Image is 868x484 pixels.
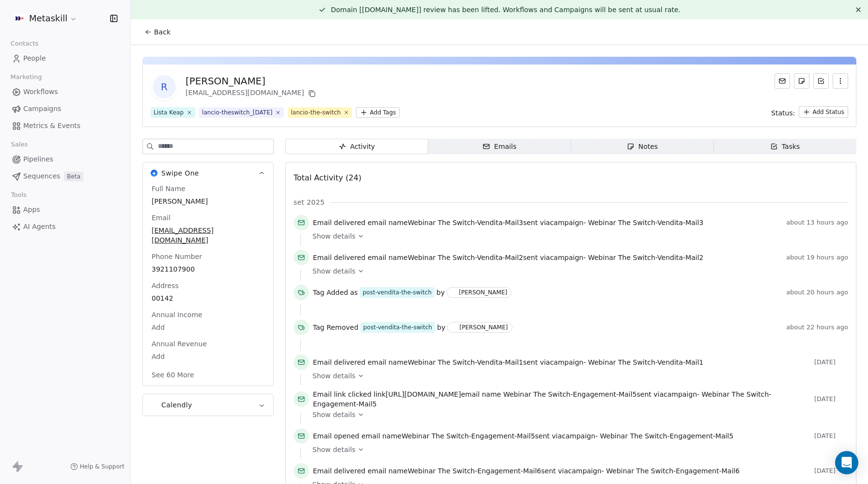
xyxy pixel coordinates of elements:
span: Contacts [6,36,43,51]
span: Apps [23,205,40,215]
span: Pipelines [23,154,53,164]
span: Email [150,213,172,223]
a: Help & Support [70,463,124,470]
span: 00142 [152,293,264,303]
button: Add Status [799,106,848,118]
div: [EMAIL_ADDRESS][DOMAIN_NAME] [186,88,318,99]
a: Show details [312,410,841,419]
span: Webinar The Switch-Engagement-Mail5 [600,432,734,440]
span: Show details [312,445,356,454]
div: [PERSON_NAME] [459,289,507,296]
span: about 22 hours ago [786,323,848,331]
a: Apps [8,202,123,218]
a: Show details [312,231,841,241]
a: SequencesBeta [8,168,123,184]
span: email name sent via campaign - [313,431,733,441]
div: Open Intercom Messenger [835,451,858,474]
a: Campaigns [8,101,123,117]
span: [EMAIL_ADDRESS][DOMAIN_NAME] [152,226,264,245]
span: Metaskill [29,12,67,25]
span: Webinar The Switch-Engagement-Mail6 [606,467,740,475]
span: Tools [7,188,31,202]
span: Address [150,281,181,290]
span: Marketing [6,70,46,84]
img: AVATAR%20METASKILL%20-%20Colori%20Positivo.png [14,13,25,24]
span: Sales [7,137,32,152]
a: Show details [312,266,841,276]
span: Tag Removed [313,323,358,332]
span: People [23,53,46,64]
span: Add [152,323,264,332]
div: [PERSON_NAME] [186,74,318,88]
button: CalendlyCalendly [143,394,273,416]
span: Show details [312,266,356,276]
span: Swipe One [161,168,199,178]
a: Show details [312,445,841,454]
span: Back [154,27,170,37]
button: See 60 More [146,366,200,384]
span: Metrics & Events [23,121,80,131]
span: email name sent via campaign - [313,253,703,262]
span: Annual Revenue [150,339,209,349]
div: lancio-theswitch_[DATE] [202,108,272,117]
span: Webinar The Switch-Vendita-Mail3 [588,219,703,226]
span: Webinar The Switch-Engagement-Mail5 [402,432,535,440]
span: [DATE] [814,395,848,403]
span: [DATE] [814,432,848,440]
span: Campaigns [23,104,61,114]
span: Show details [312,410,356,419]
div: Notes [627,142,658,152]
span: [PERSON_NAME] [152,196,264,206]
span: Beta [64,172,83,181]
span: Show details [312,371,356,381]
span: R [153,75,176,98]
span: Tag Added [313,288,348,297]
button: Add Tags [356,107,400,118]
button: Swipe OneSwipe One [143,162,273,184]
span: email name sent via campaign - [313,466,740,476]
span: Sequences [23,171,60,181]
span: Webinar The Switch-Vendita-Mail2 [408,254,523,261]
span: Webinar The Switch-Vendita-Mail1 [408,358,523,366]
span: AI Agents [23,222,56,232]
span: Annual Income [150,310,204,320]
a: Workflows [8,84,123,100]
span: Webinar The Switch-Engagement-Mail6 [408,467,542,475]
span: [DATE] [814,358,848,366]
span: Phone Number [150,252,204,261]
button: Back [139,23,176,41]
div: Swipe OneSwipe One [143,184,273,386]
div: Lista Keap [154,108,184,117]
a: People [8,50,123,66]
span: about 13 hours ago [786,219,848,226]
div: Tasks [770,142,800,152]
span: Webinar The Switch-Vendita-Mail1 [588,358,703,366]
span: set 2025 [294,197,325,207]
span: Calendly [161,400,192,410]
span: Webinar The Switch-Vendita-Mail2 [588,254,703,261]
span: 3921107900 [152,264,264,274]
span: Email opened [313,432,359,440]
span: Status: [771,108,795,118]
button: Metaskill [12,10,79,27]
span: Show details [312,231,356,241]
span: about 19 hours ago [786,254,848,261]
img: Swipe One [151,170,157,177]
span: Domain [[DOMAIN_NAME]] review has been lifted. Workflows and Campaigns will be sent at usual rate. [331,6,681,14]
a: Metrics & Events [8,118,123,134]
span: Full Name [150,184,187,194]
span: Email delivered [313,467,365,475]
span: [DATE] [814,467,848,475]
img: D [449,324,456,331]
span: [URL][DOMAIN_NAME] [386,390,461,398]
span: Email link clicked [313,390,372,398]
div: post-vendita-the-switch [363,288,432,297]
div: lancio-the-switch [291,108,341,117]
span: link email name sent via campaign - [313,389,810,409]
a: AI Agents [8,219,123,235]
span: as [350,288,358,297]
span: by [437,323,445,332]
span: Email delivered [313,219,365,226]
span: Webinar The Switch-Vendita-Mail3 [408,219,523,226]
a: Show details [312,371,841,381]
